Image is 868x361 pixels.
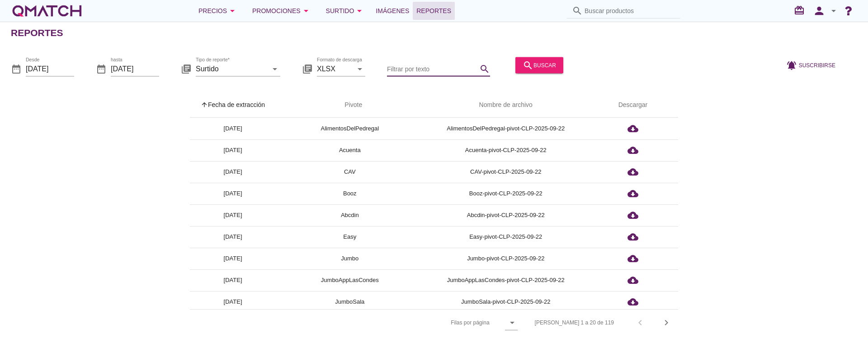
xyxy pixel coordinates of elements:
[317,61,353,76] input: Formato de descarga
[276,183,424,204] td: Booz
[301,5,311,16] i: arrow_drop_down
[507,317,518,328] i: arrow_drop_down
[190,183,276,204] td: [DATE]
[276,161,424,183] td: CAV
[276,139,424,161] td: Acuenta
[360,310,517,336] div: Filas por página
[661,317,672,328] i: chevron_right
[786,60,799,70] i: notifications_active
[627,188,638,199] i: cloud_download
[190,248,276,269] td: [DATE]
[190,161,276,183] td: [DATE]
[372,2,413,20] a: Imágenes
[515,57,563,73] button: buscar
[190,118,276,139] td: [DATE]
[319,2,373,20] button: Surtido
[11,26,63,40] h2: Reportes
[26,61,74,76] input: Desde
[190,291,276,313] td: [DATE]
[190,139,276,161] td: [DATE]
[276,291,424,313] td: JumboSala
[535,319,614,327] div: [PERSON_NAME] 1 a 20 de 119
[201,101,208,108] i: arrow_upward
[245,2,319,20] button: Promociones
[588,93,678,118] th: Descargar: Not sorted.
[810,5,828,17] i: person
[190,269,276,291] td: [DATE]
[627,296,638,307] i: cloud_download
[326,5,365,16] div: Surtido
[627,167,638,177] i: cloud_download
[11,63,22,74] i: date_range
[627,231,638,242] i: cloud_download
[227,5,238,16] i: arrow_drop_down
[276,93,424,118] th: Pivote: Not sorted. Activate to sort ascending.
[572,5,583,16] i: search
[424,269,588,291] td: JumboAppLasCondes-pivot-CLP-2025-09-22
[479,63,490,74] i: search
[779,57,843,73] button: Suscribirse
[302,63,313,74] i: library_books
[523,60,533,70] i: search
[354,63,365,74] i: arrow_drop_down
[376,5,409,16] span: Imágenes
[276,248,424,269] td: Jumbo
[828,5,839,16] i: arrow_drop_down
[585,4,675,18] input: Buscar productos
[276,269,424,291] td: JumboAppLasCondes
[794,5,808,16] i: redeem
[627,275,638,286] i: cloud_download
[181,63,192,74] i: library_books
[196,61,268,76] input: Tipo de reporte*
[424,139,588,161] td: Acuenta-pivot-CLP-2025-09-22
[354,5,365,16] i: arrow_drop_down
[523,60,556,70] div: buscar
[111,61,159,76] input: hasta
[424,248,588,269] td: Jumbo-pivot-CLP-2025-09-22
[276,118,424,139] td: AlimentosDelPedregal
[269,63,280,74] i: arrow_drop_down
[413,2,455,20] a: Reportes
[658,315,675,331] button: Next page
[190,93,276,118] th: Fecha de extracción: Sorted ascending. Activate to sort descending.
[252,5,311,16] div: Promociones
[191,2,245,20] button: Precios
[11,2,83,20] a: white-qmatch-logo
[627,210,638,221] i: cloud_download
[799,61,835,69] span: Suscribirse
[627,145,638,156] i: cloud_download
[424,226,588,248] td: Easy-pivot-CLP-2025-09-22
[424,183,588,204] td: Booz-pivot-CLP-2025-09-22
[424,161,588,183] td: CAV-pivot-CLP-2025-09-22
[276,226,424,248] td: Easy
[190,204,276,226] td: [DATE]
[627,253,638,264] i: cloud_download
[424,204,588,226] td: Abcdin-pivot-CLP-2025-09-22
[424,118,588,139] td: AlimentosDelPedregal-pivot-CLP-2025-09-22
[424,291,588,313] td: JumboSala-pivot-CLP-2025-09-22
[276,204,424,226] td: Abcdin
[416,5,451,16] span: Reportes
[198,5,238,16] div: Precios
[627,123,638,134] i: cloud_download
[387,61,477,76] input: Filtrar por texto
[96,63,107,74] i: date_range
[424,93,588,118] th: Nombre de archivo: Not sorted.
[190,226,276,248] td: [DATE]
